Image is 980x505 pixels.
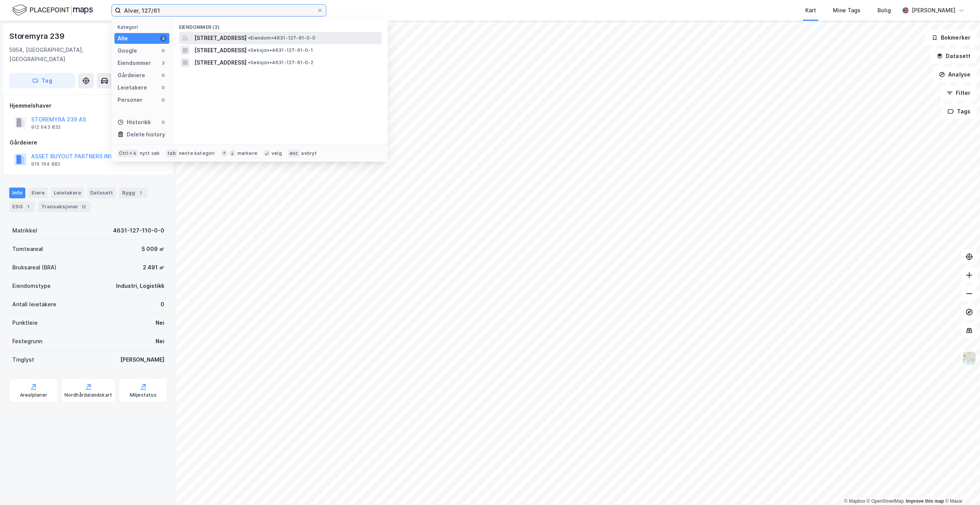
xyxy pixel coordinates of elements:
[127,130,165,139] div: Delete history
[118,71,145,80] div: Gårdeiere
[28,188,48,198] div: Eiere
[877,6,891,15] div: Bolig
[160,72,166,78] div: 0
[160,85,166,91] div: 0
[12,300,56,309] div: Antall leietakere
[38,201,91,212] div: Transaksjoner
[143,263,164,272] div: 2 491 ㎡
[20,392,47,398] div: Arealplaner
[930,48,977,64] button: Datasett
[248,35,250,41] span: •
[137,189,144,197] div: 1
[12,281,51,291] div: Eiendomstype
[65,392,113,398] div: Nordhårdalandskart
[805,6,816,15] div: Kart
[130,392,157,398] div: Miljøstatus
[173,18,388,32] div: Eiendommer (3)
[161,300,164,309] div: 0
[941,104,977,119] button: Tags
[248,47,313,53] span: Seksjon • 4631-127-61-0-1
[867,498,904,504] a: OpenStreetMap
[194,58,247,67] span: [STREET_ADDRESS]
[160,119,166,125] div: 0
[12,337,42,346] div: Festegrunn
[906,498,944,504] a: Improve this map
[833,6,861,15] div: Mine Tags
[194,33,247,43] span: [STREET_ADDRESS]
[118,24,169,30] div: Kategori
[12,3,93,17] img: logo.f888ab2527a4732fd821a326f86c7f29.svg
[271,150,282,156] div: velg
[160,97,166,103] div: 0
[120,355,164,364] div: [PERSON_NAME]
[9,30,66,42] div: Storemyra 239
[288,150,300,157] div: esc
[118,34,128,43] div: Alle
[140,150,160,156] div: nytt søk
[121,5,317,16] input: Søk på adresse, matrikkel, gårdeiere, leietakere eller personer
[118,83,147,92] div: Leietakere
[844,498,865,504] a: Mapbox
[160,35,166,42] div: 3
[118,150,138,157] div: Ctrl + k
[80,203,88,211] div: 12
[160,60,166,66] div: 3
[156,337,164,346] div: Nei
[912,6,955,15] div: [PERSON_NAME]
[248,35,315,41] span: Eiendom • 4631-127-61-0-0
[194,46,247,55] span: [STREET_ADDRESS]
[51,188,84,198] div: Leietakere
[9,188,25,198] div: Info
[12,263,56,272] div: Bruksareal (BRA)
[10,101,167,110] div: Hjemmelshaver
[301,150,317,156] div: avbryt
[12,226,37,235] div: Matrikkel
[142,244,164,254] div: 5 009 ㎡
[248,60,250,65] span: •
[248,47,250,53] span: •
[119,188,147,198] div: Bygg
[248,60,313,66] span: Seksjon • 4631-127-61-0-2
[118,46,137,55] div: Google
[925,30,977,45] button: Bokmerker
[179,150,215,156] div: neste kategori
[9,73,75,88] button: Tag
[31,161,60,167] div: 916 164 882
[12,355,34,364] div: Tinglyst
[942,468,980,505] iframe: Chat Widget
[118,118,151,127] div: Historikk
[12,244,43,254] div: Tomteareal
[940,85,977,101] button: Filter
[31,124,61,130] div: 912 643 832
[87,188,116,198] div: Datasett
[12,318,38,327] div: Punktleie
[9,201,35,212] div: ESG
[24,203,32,211] div: 1
[9,45,132,64] div: 5954, [GEOGRAPHIC_DATA], [GEOGRAPHIC_DATA]
[118,95,142,105] div: Personer
[113,226,164,235] div: 4631-127-110-0-0
[237,150,257,156] div: markere
[118,58,151,68] div: Eiendommer
[156,318,164,327] div: Nei
[116,281,164,291] div: Industri, Logistikk
[962,351,977,365] img: Z
[932,67,977,82] button: Analyse
[10,138,167,147] div: Gårdeiere
[166,150,177,157] div: tab
[160,48,166,54] div: 0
